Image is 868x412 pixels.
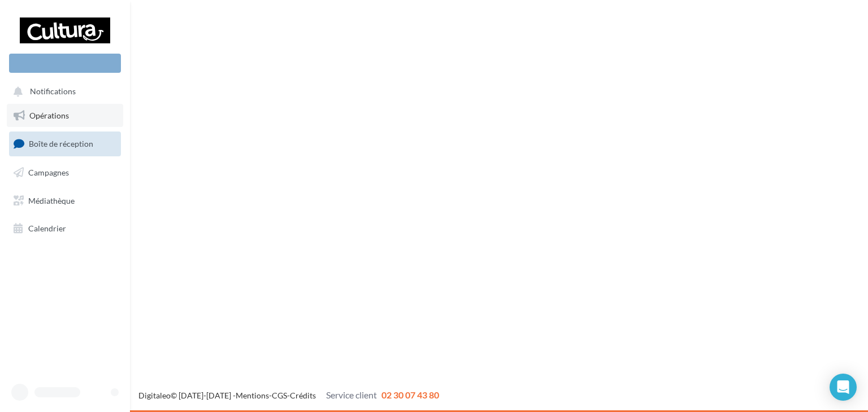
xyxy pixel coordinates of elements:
div: Open Intercom Messenger [830,374,857,401]
span: 02 30 07 43 80 [381,389,439,400]
span: Calendrier [28,223,66,233]
a: Boîte de réception [7,132,123,156]
a: Digitaleo [138,391,171,400]
a: Calendrier [7,217,123,240]
div: Nouvelle campagne [9,54,121,73]
a: Opérations [7,104,123,128]
a: Crédits [290,391,316,400]
span: © [DATE]-[DATE] - - - [138,391,439,400]
span: Service client [326,389,377,400]
a: Médiathèque [7,189,123,213]
span: Campagnes [28,168,69,177]
span: Boîte de réception [29,139,93,148]
a: Campagnes [7,161,123,185]
a: Mentions [236,391,269,400]
span: Opérations [29,111,69,120]
span: Notifications [30,87,76,97]
span: Médiathèque [28,195,75,205]
a: CGS [272,391,287,400]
